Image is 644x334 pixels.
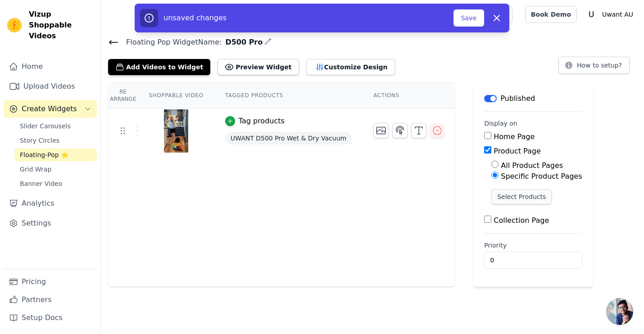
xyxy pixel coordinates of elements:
[14,134,97,147] a: Story Circles
[20,179,62,188] span: Banner Video
[218,59,299,75] button: Preview Widget
[501,161,563,170] label: All Product Pages
[119,37,222,48] span: Floating Pop Widget Name:
[108,83,138,108] th: Re Arrange
[4,58,97,76] a: Home
[108,59,210,75] button: Add Videos to Widget
[494,147,541,155] label: Product Page
[22,104,77,114] span: Create Widgets
[138,83,214,108] th: Shoppable Video
[500,93,535,104] p: Published
[163,109,189,153] img: tn-84c5a8a8898440398b67d6012940d1ac.png
[20,136,59,145] span: Story Circles
[264,36,272,48] div: Edit Name
[373,123,389,138] button: Change Thumbnail
[606,298,633,325] div: Open chat
[214,83,363,108] th: Tagged Products
[14,163,97,176] a: Grid Wrap
[225,116,285,126] button: Tag products
[4,194,97,212] a: Analytics
[225,132,352,144] span: UWANT D500 Pro Wet & Dry Vacuum
[454,9,484,27] button: Save
[484,119,517,128] legend: Display on
[14,120,97,132] a: Slider Carousels
[222,37,263,48] span: D500 Pro
[306,59,395,75] button: Customize Design
[20,122,71,131] span: Slider Carousels
[20,165,51,174] span: Grid Wrap
[163,14,227,22] span: unsaved changes
[363,83,455,108] th: Actions
[4,309,97,327] a: Setup Docs
[558,63,630,72] a: How to setup?
[4,291,97,309] a: Partners
[558,57,630,74] button: How to setup?
[4,100,97,118] button: Create Widgets
[494,216,549,225] label: Collection Page
[484,241,582,250] label: Priority
[20,150,68,159] span: Floating-Pop ⭐
[14,177,97,190] a: Banner Video
[501,172,582,181] label: Specific Product Pages
[491,189,552,204] button: Select Products
[494,132,535,141] label: Home Page
[239,116,285,126] div: Tag products
[4,273,97,291] a: Pricing
[14,149,97,161] a: Floating-Pop ⭐
[4,77,97,95] a: Upload Videos
[4,214,97,232] a: Settings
